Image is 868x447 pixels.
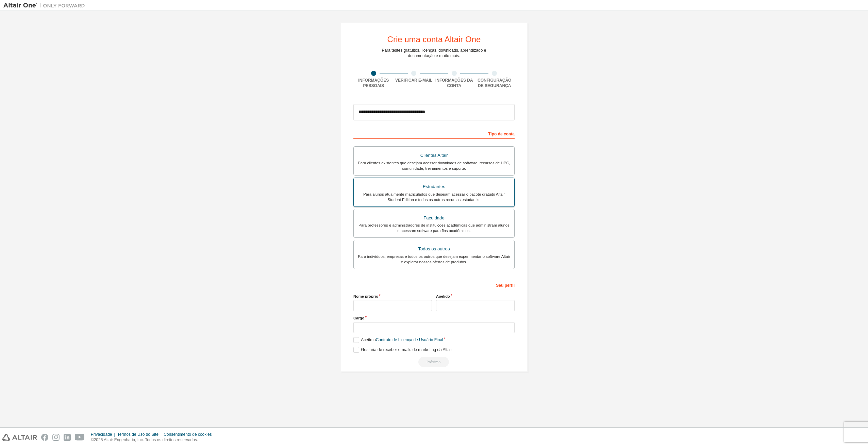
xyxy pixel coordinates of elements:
[164,432,216,437] div: Consentimento de cookies
[41,434,48,441] img: facebook.svg
[353,337,443,343] label: Aceito o
[75,434,85,441] img: youtube.svg
[394,78,434,83] div: Verificar e-mail
[94,437,198,442] font: 2025 Altair Engenharia, Inc. Todos os direitos reservados.
[358,244,510,254] div: Todos os outros
[3,2,88,9] img: Altair Um
[382,48,486,59] div: Para testes gratuitos, licenças, downloads, aprendizado e documentação e muito mais.
[358,222,510,233] div: Para professores e administradores de instituições acadêmicas que administram alunos e acessam so...
[353,347,452,353] label: Gostaria de receber e-mails de marketing da Altair
[387,35,481,44] div: Crie uma conta Altair One
[64,434,71,441] img: linkedin.svg
[91,432,117,437] div: Privacidade
[358,182,510,192] div: Estudantes
[358,192,510,202] div: Para alunos atualmente matriculados que desejam acessar o pacote gratuito Altair Student Edition ...
[353,279,515,290] div: Seu perfil
[358,151,510,160] div: Clientes Altair
[353,357,515,367] div: Read and acccept EULA to continue
[376,337,443,342] a: Contrato de Licença de Usuário Final
[91,437,216,443] p: ©
[353,315,515,321] label: Cargo
[117,432,164,437] div: Termos de Uso do Site
[358,254,510,265] div: Para indivíduos, empresas e todos os outros que desejam experimentar o software Altair e explorar...
[2,434,37,441] img: altair_logo.svg
[358,213,510,223] div: Faculdade
[353,128,515,139] div: Tipo de conta
[436,294,515,299] label: Apelido
[353,78,394,88] div: Informações pessoais
[52,434,60,441] img: instagram.svg
[353,294,432,299] label: Nome próprio
[474,78,515,88] div: Configuração de segurança
[358,160,510,171] div: Para clientes existentes que desejam acessar downloads de software, recursos de HPC, comunidade, ...
[434,78,474,88] div: Informações da conta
